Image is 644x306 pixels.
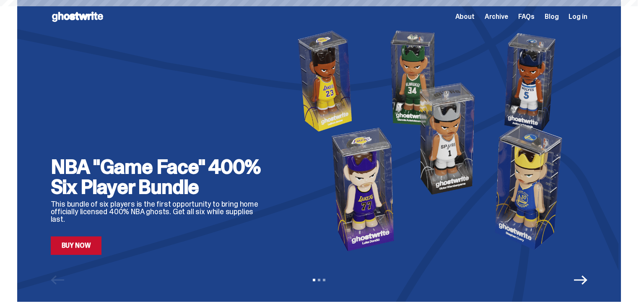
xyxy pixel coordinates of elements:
[51,157,269,197] h2: NBA "Game Face" 400% Six Player Bundle
[323,279,325,281] button: View slide 3
[282,26,587,255] img: NBA "Game Face" 400% Six Player Bundle
[51,236,102,255] a: Buy Now
[485,13,508,20] a: Archive
[518,13,535,20] a: FAQs
[51,200,269,223] p: This bundle of six players is the first opportunity to bring home officially licensed 400% NBA gh...
[318,279,320,281] button: View slide 2
[569,13,587,20] a: Log in
[455,13,475,20] a: About
[574,273,587,287] button: Next
[545,13,558,20] a: Blog
[313,279,315,281] button: View slide 1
